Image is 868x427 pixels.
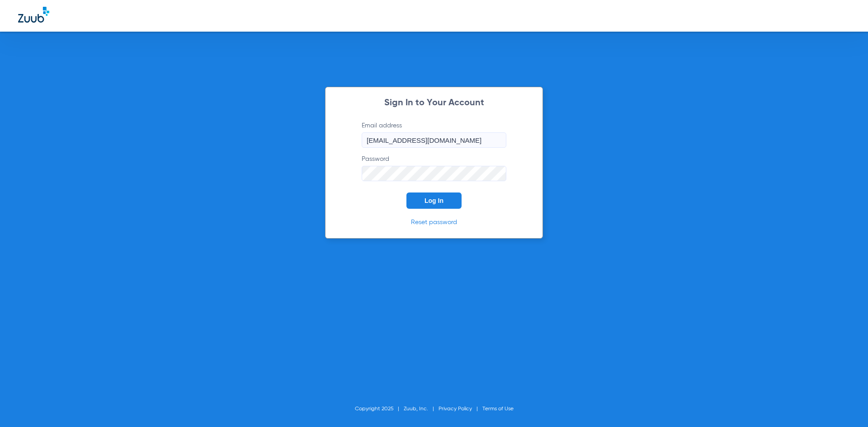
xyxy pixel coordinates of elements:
[406,192,462,209] button: Log In
[362,121,506,148] label: Email address
[439,406,472,412] a: Privacy Policy
[823,384,868,427] iframe: Chat Widget
[482,406,514,412] a: Terms of Use
[355,404,404,413] li: Copyright 2025
[362,132,506,148] input: Email address
[404,404,439,413] li: Zuub, Inc.
[411,219,457,225] a: Reset password
[362,166,506,181] input: Password
[362,155,506,181] label: Password
[18,7,49,23] img: Zuub Logo
[348,99,520,108] h2: Sign In to Your Account
[425,197,443,204] span: Log In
